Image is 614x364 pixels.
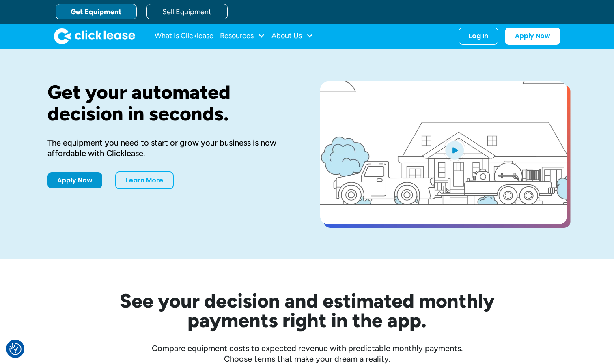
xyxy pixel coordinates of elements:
[47,172,102,188] a: Apply Now
[9,343,22,355] img: Revisit consent button
[155,28,213,44] a: What Is Clicklease
[47,81,294,124] h1: Get your automated decision in seconds.
[444,139,465,161] img: Blue play button logo on a light blue circular background
[56,4,137,19] a: Get Equipment
[271,28,313,44] div: About Us
[80,291,534,330] h2: See your decision and estimated monthly payments right in the app.
[54,28,135,44] a: home
[115,171,174,189] a: Learn More
[469,32,488,40] div: Log In
[320,81,567,224] a: open lightbox
[47,137,294,158] div: The equipment you need to start or grow your business is now affordable with Clicklease.
[505,28,560,45] a: Apply Now
[146,4,228,19] a: Sell Equipment
[54,28,135,44] img: Clicklease logo
[220,28,265,44] div: Resources
[9,343,22,355] button: Consent Preferences
[47,343,567,364] div: Compare equipment costs to expected revenue with predictable monthly payments. Choose terms that ...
